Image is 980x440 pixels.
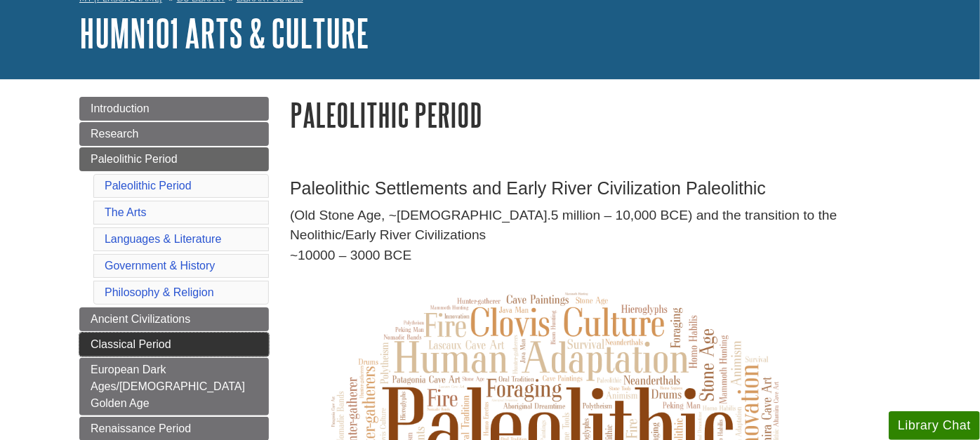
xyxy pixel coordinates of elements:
a: Paleolithic Period [105,180,192,192]
span: Paleolithic Period [91,153,178,165]
span: Ancient Civilizations [91,313,190,325]
span: European Dark Ages/[DEMOGRAPHIC_DATA] Golden Age [91,364,245,409]
span: Classical Period [91,338,171,350]
a: The Arts [105,206,147,218]
a: European Dark Ages/[DEMOGRAPHIC_DATA] Golden Age [79,358,269,415]
h3: Paleolithic Settlements and Early River Civilization Paleolithic [290,178,901,199]
a: Philosophy & Religion [105,286,214,298]
a: Paleolithic Period [79,147,269,171]
p: (Old Stone Age, ~[DEMOGRAPHIC_DATA].5 million – 10,000 BCE) and the transition to the Neolithic/E... [290,206,901,266]
a: Classical Period [79,333,269,356]
a: Government & History [105,260,215,272]
a: HUMN101 Arts & Culture [79,11,369,55]
a: Research [79,122,269,146]
h1: Paleolithic Period [290,97,901,133]
a: Introduction [79,97,269,121]
a: Languages & Literature [105,233,221,245]
button: Library Chat [889,411,980,440]
span: Introduction [91,102,150,114]
a: Ancient Civilizations [79,307,269,331]
span: Renaissance Period [91,422,191,434]
span: Research [91,128,138,140]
